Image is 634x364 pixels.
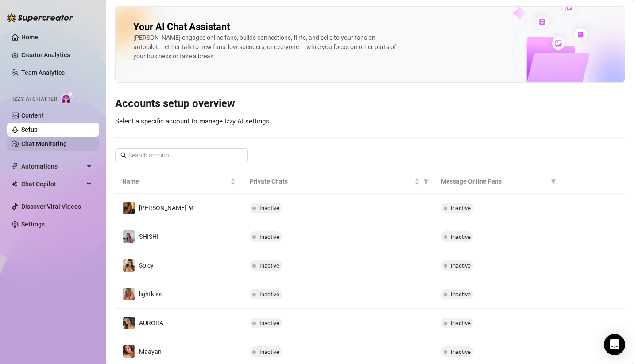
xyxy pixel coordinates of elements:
span: Inactive [259,349,279,355]
span: Inactive [451,262,471,269]
span: Private Chats [250,176,413,186]
a: Chat Monitoring [21,140,67,147]
span: thunderbolt [12,163,19,170]
span: search [120,152,127,158]
div: Open Intercom Messenger [604,334,625,355]
span: Inactive [259,320,279,326]
span: lightkiss [139,291,162,298]
span: filter [421,175,430,188]
span: filter [423,179,429,184]
span: Automations [21,159,84,173]
span: Inactive [259,205,279,211]
input: Search account [128,150,236,160]
img: Spicy [123,259,135,272]
span: filter [551,179,556,184]
span: Inactive [451,320,471,326]
span: Inactive [451,291,471,298]
div: [PERSON_NAME] engages online fans, builds connections, flirts, and sells to your fans on autopilo... [133,33,399,61]
span: Inactive [259,262,279,269]
a: Setup [21,126,38,133]
img: Chat Copilot [12,181,17,187]
span: Izzy AI Chatter [12,95,57,103]
span: Select a specific account to manage Izzy AI settings. [115,117,271,125]
th: Name [115,169,243,194]
span: [PERSON_NAME].𝐌 [139,204,194,211]
span: Message Online Fans [441,176,547,186]
h2: Your AI Chat Assistant [133,21,230,33]
span: Inactive [451,205,471,211]
span: SHISHI [139,233,158,240]
span: filter [549,175,558,188]
span: Chat Copilot [21,177,84,191]
img: lightkiss [123,288,135,300]
img: SHISHI [123,230,135,243]
span: Inactive [259,234,279,240]
a: Discover Viral Videos [21,203,81,210]
span: Inactive [451,349,471,355]
img: AI Chatter [61,92,74,104]
a: Creator Analytics [21,48,92,62]
img: AURORA [123,317,135,329]
img: 𝐀𝐧𝐧𝐚.𝐌 [123,202,135,214]
img: logo-BBDzfeDw.svg [7,13,73,22]
img: Maayan [123,345,135,358]
th: Private Chats [243,169,434,194]
a: Settings [21,221,45,228]
a: Home [21,34,38,41]
h3: Accounts setup overview [115,97,625,111]
span: AURORA [139,319,163,326]
a: Content [21,112,44,119]
span: Inactive [259,291,279,298]
a: Team Analytics [21,69,65,76]
span: Spicy [139,262,154,269]
span: Inactive [451,234,471,240]
span: Maayan [139,348,162,355]
span: Name [122,176,228,186]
